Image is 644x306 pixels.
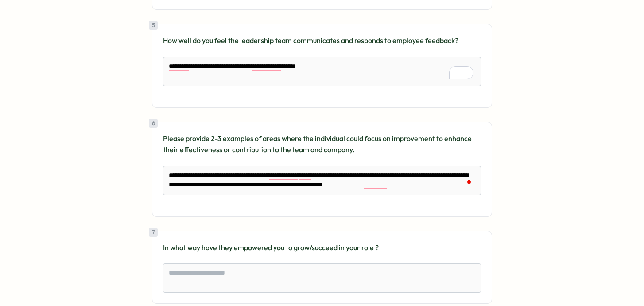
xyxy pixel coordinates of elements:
[149,21,158,30] div: 5
[163,242,481,253] p: In what way have they empowered you to grow/succeed in your role ?
[163,35,481,46] p: How well do you feel the leadership team communicates and responds to employee feedback?
[163,166,481,195] textarea: To enrich screen reader interactions, please activate Accessibility in Grammarly extension settings
[149,228,158,237] div: 7
[163,133,481,155] p: Please provide 2-3 examples of areas where the individual could focus on improvement to enhance t...
[149,119,158,128] div: 6
[163,57,481,86] textarea: To enrich screen reader interactions, please activate Accessibility in Grammarly extension settings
